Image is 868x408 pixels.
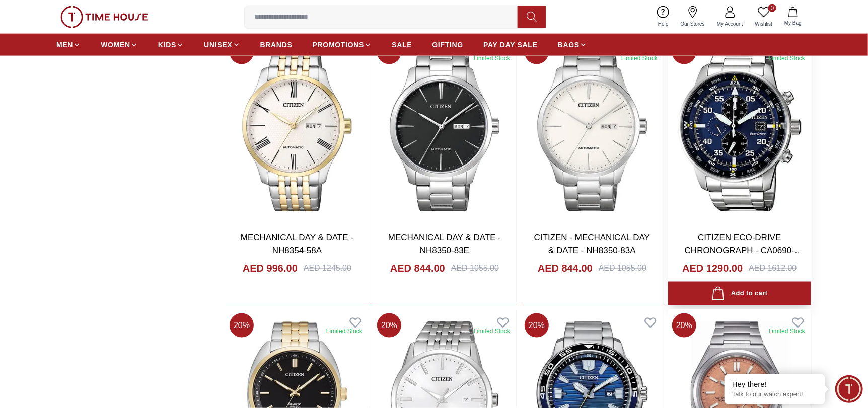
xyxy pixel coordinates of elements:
a: PROMOTIONS [313,36,372,54]
a: MECHANICAL DAY & DATE - NH8354-58A [241,233,353,256]
span: WOMEN [101,40,130,50]
div: Hey there! [732,379,818,389]
span: PAY DAY SALE [483,40,538,50]
a: KIDS [158,36,184,54]
span: PROMOTIONS [313,40,365,50]
span: Wishlist [751,20,776,28]
button: Add to cart [668,282,811,305]
span: BRANDS [260,40,293,50]
a: BRANDS [260,36,293,54]
span: 0 [768,4,776,12]
img: MECHANICAL DAY & DATE - NH8354-58A [226,36,369,223]
div: Limited Stock [474,328,510,336]
a: UNISEX [204,36,240,54]
div: Chat Widget [835,375,863,403]
a: MECHANICAL DAY & DATE - NH8350-83E [388,233,501,256]
span: My Bag [780,19,806,27]
img: CITIZEN ECO-DRIVE CHRONOGRAPH - CA0690-88L [668,36,811,223]
span: 20 % [525,313,549,338]
button: My Bag [778,5,808,29]
a: Our Stores [675,4,711,30]
a: WOMEN [101,36,138,54]
a: GIFTING [432,36,463,54]
div: AED 1245.00 [304,262,351,274]
div: AED 1612.00 [749,262,797,274]
a: PAY DAY SALE [483,36,538,54]
span: 20 % [672,313,696,338]
span: GIFTING [432,40,463,50]
div: AED 1055.00 [599,262,646,274]
a: Help [652,4,675,30]
a: BAGS [558,36,587,54]
span: KIDS [158,40,176,50]
span: 20 % [377,313,401,338]
a: MEN [56,36,81,54]
div: Limited Stock [326,328,363,336]
h4: AED 1290.00 [682,261,743,275]
span: MEN [56,40,73,50]
span: Help [654,20,673,28]
img: CITIZEN - MECHANICAL DAY & DATE - NH8350-83A [521,36,664,223]
a: CITIZEN ECO-DRIVE CHRONOGRAPH - CA0690-88L [685,233,803,268]
span: Our Stores [677,20,709,28]
h4: AED 844.00 [390,261,445,275]
span: SALE [392,40,412,50]
img: ... [60,6,148,28]
span: BAGS [558,40,580,50]
div: Limited Stock [769,54,805,62]
span: UNISEX [204,40,232,50]
img: MECHANICAL DAY & DATE - NH8350-83E [373,36,516,223]
div: Limited Stock [621,54,658,62]
p: Talk to our watch expert! [732,390,818,399]
div: Limited Stock [474,54,510,62]
a: 0Wishlist [749,4,778,30]
h4: AED 996.00 [243,261,298,275]
span: My Account [713,20,747,28]
div: Add to cart [711,287,767,300]
span: 20 % [230,313,254,338]
div: AED 1055.00 [451,262,499,274]
a: SALE [392,36,412,54]
div: Limited Stock [769,328,805,336]
h4: AED 844.00 [538,261,593,275]
a: CITIZEN - MECHANICAL DAY & DATE - NH8350-83A [534,233,650,256]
